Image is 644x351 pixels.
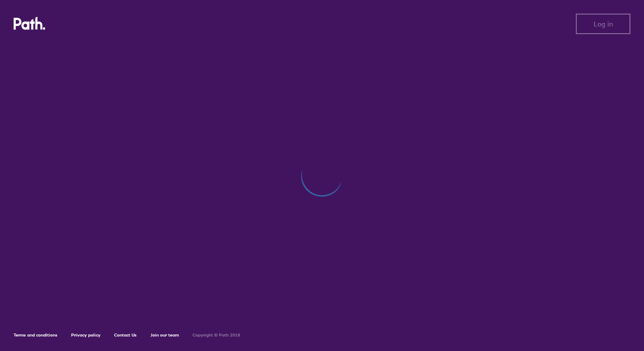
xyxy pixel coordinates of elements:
[14,332,57,338] a: Terms and conditions
[114,332,137,338] a: Contact Us
[576,14,630,34] button: Log in
[150,332,179,338] a: Join our team
[193,333,240,338] h6: Copyright © Path 2018
[71,332,101,338] a: Privacy policy
[594,20,613,28] span: Log in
